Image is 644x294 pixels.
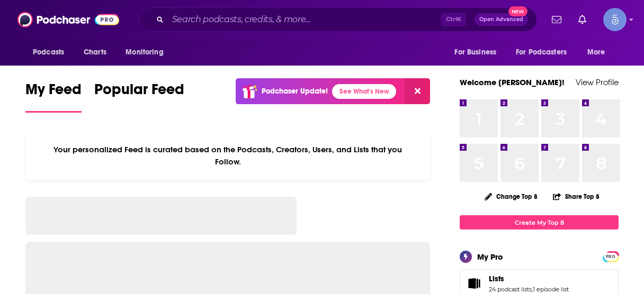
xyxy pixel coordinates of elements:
[475,13,528,26] button: Open AdvancedNew
[508,6,527,16] span: New
[574,11,591,29] a: Show notifications dropdown
[454,45,496,60] span: For Business
[168,11,441,28] input: Search podcasts, credits, & more...
[489,274,504,283] span: Lists
[460,77,565,87] a: Welcome [PERSON_NAME]!
[477,252,503,262] div: My Pro
[25,132,430,180] div: Your personalized Feed is curated based on the Podcasts, Creators, Users, and Lists that you Follow.
[532,286,533,293] span: ,
[587,45,605,60] span: More
[463,276,485,291] a: Lists
[576,77,619,87] a: View Profile
[139,7,537,32] div: Search podcasts, credits, & more...
[25,80,82,105] span: My Feed
[94,80,184,105] span: Popular Feed
[603,8,627,31] button: Show profile menu
[94,80,184,113] a: Popular Feed
[580,42,619,62] button: open menu
[84,45,106,60] span: Charts
[479,17,523,22] span: Open Advanced
[489,274,569,283] a: Lists
[509,42,582,62] button: open menu
[441,13,466,26] span: Ctrl K
[604,252,617,260] a: PRO
[262,87,328,96] p: Podchaser Update!
[533,286,569,293] a: 1 episode list
[460,215,619,229] a: Create My Top 8
[603,8,627,31] span: Logged in as Spiral5-G1
[548,11,566,29] a: Show notifications dropdown
[77,42,113,62] a: Charts
[603,8,627,31] img: User Profile
[552,186,600,207] button: Share Top 8
[332,84,396,99] a: See What's New
[25,80,82,113] a: My Feed
[489,286,532,293] a: 24 podcast lists
[604,253,617,261] span: PRO
[17,10,119,30] img: Podchaser - Follow, Share and Rate Podcasts
[33,45,64,60] span: Podcasts
[516,45,567,60] span: For Podcasters
[25,42,78,62] button: open menu
[118,42,177,62] button: open menu
[126,45,163,60] span: Monitoring
[478,190,544,203] button: Change Top 8
[447,42,509,62] button: open menu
